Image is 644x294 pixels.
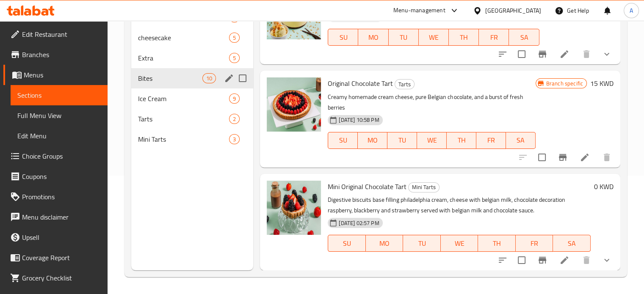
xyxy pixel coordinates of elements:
[395,79,415,89] div: Tarts
[131,88,254,109] div: Ice Cream9
[22,232,101,242] span: Upsell
[3,65,108,85] a: Menus
[630,6,633,15] span: A
[11,126,108,146] a: Edit Menu
[358,29,388,46] button: MO
[138,53,229,63] span: Extra
[332,134,354,146] span: SU
[366,235,404,252] button: MO
[532,250,553,270] button: Branch-specific-item
[576,44,597,64] button: delete
[553,235,591,252] button: SA
[138,73,203,83] span: Bites
[3,44,108,65] a: Branches
[17,90,101,100] span: Sections
[409,182,439,192] span: Mini Tarts
[519,237,550,250] span: FR
[229,114,240,124] div: items
[408,182,439,192] div: Mini Tarts
[420,134,443,146] span: WE
[492,250,513,270] button: sort-choices
[516,235,553,252] button: FR
[22,151,101,161] span: Choice Groups
[559,49,569,59] a: Edit menu item
[476,132,506,149] button: FR
[478,235,516,252] button: TH
[229,33,240,43] div: items
[22,253,101,263] span: Coverage Report
[138,114,229,124] span: Tarts
[131,129,254,149] div: Mini Tarts3
[229,93,240,104] div: items
[22,192,101,202] span: Promotions
[452,31,475,44] span: TH
[393,5,445,16] div: Menu-management
[22,212,101,222] span: Menu disclaimer
[441,235,478,252] button: WE
[3,24,108,44] a: Edit Restaurant
[138,134,229,144] span: Mini Tarts
[328,77,393,90] span: Original Chocolate Tart
[403,235,441,252] button: TU
[335,219,382,227] span: [DATE] 02:57 PM
[223,72,235,85] button: edit
[479,29,509,46] button: FR
[422,31,445,44] span: WE
[22,273,101,283] span: Grocery Checklist
[389,29,419,46] button: TU
[138,33,229,43] span: cheesecake
[392,31,415,44] span: TU
[580,152,590,162] a: Edit menu item
[513,251,531,269] span: Select to update
[450,134,473,146] span: TH
[131,48,254,68] div: Extra5
[358,132,387,149] button: MO
[3,247,108,268] a: Coverage Report
[361,134,384,146] span: MO
[3,166,108,187] a: Coupons
[480,134,503,146] span: FR
[131,68,254,88] div: Bites10edit
[449,29,479,46] button: TH
[3,187,108,207] a: Promotions
[3,207,108,227] a: Menu disclaimer
[485,6,541,15] div: [GEOGRAPHIC_DATA]
[597,147,617,168] button: delete
[590,77,614,89] h6: 15 KWD
[22,49,101,60] span: Branches
[594,181,614,192] h6: 0 KWD
[3,268,108,288] a: Grocery Checklist
[533,148,551,166] span: Select to update
[419,29,449,46] button: WE
[482,31,506,44] span: FR
[553,147,573,168] button: Branch-specific-item
[602,49,612,59] svg: Show Choices
[3,227,108,247] a: Upsell
[481,237,512,250] span: TH
[602,255,612,265] svg: Show Choices
[369,237,400,250] span: MO
[597,250,617,270] button: show more
[24,70,101,80] span: Menus
[229,134,240,144] div: items
[556,237,587,250] span: SA
[229,115,239,123] span: 2
[138,93,229,104] span: Ice Cream
[229,54,239,62] span: 5
[267,181,321,235] img: Mini Original Chocolate Tart
[509,134,532,146] span: SA
[11,105,108,126] a: Full Menu View
[597,44,617,64] button: show more
[513,45,531,63] span: Select to update
[512,31,536,44] span: SA
[229,95,239,103] span: 9
[229,53,240,63] div: items
[202,73,216,83] div: items
[332,237,362,250] span: SU
[492,44,513,64] button: sort-choices
[417,132,447,149] button: WE
[17,131,101,141] span: Edit Menu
